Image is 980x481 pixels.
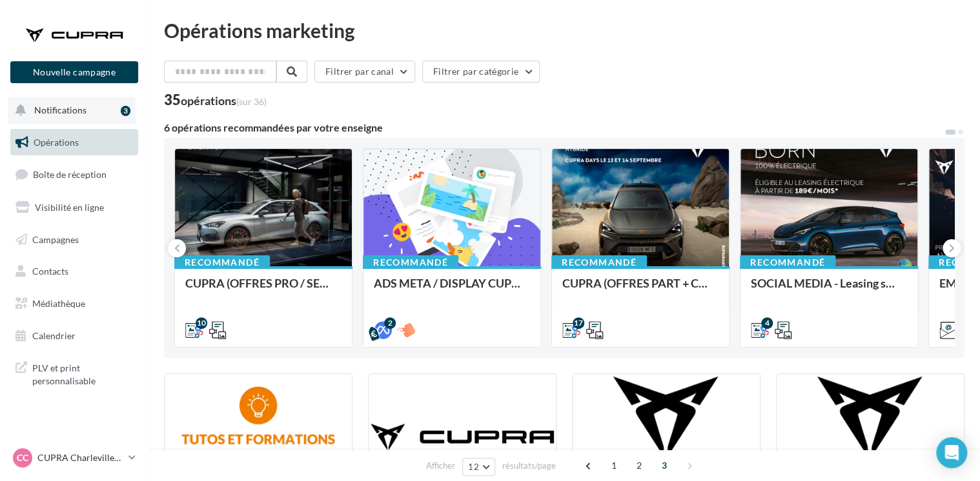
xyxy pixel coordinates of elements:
span: Opérations [34,137,79,148]
a: CC CUPRA Charleville-[GEOGRAPHIC_DATA] [10,446,138,470]
div: 6 opérations recommandées par votre enseigne [164,123,944,133]
span: 2 [629,455,649,476]
a: Médiathèque [8,290,141,317]
div: CUPRA (OFFRES PART + CUPRA DAYS / SEPT) - SOCIAL MEDIA [562,277,719,302]
span: Boîte de réception [33,169,107,180]
a: Contacts [8,258,141,285]
div: Recommandé [740,255,835,270]
span: Afficher [426,460,455,472]
span: CC [17,451,28,464]
p: CUPRA Charleville-[GEOGRAPHIC_DATA] [37,451,123,464]
div: Opérations marketing [164,21,965,40]
button: Nouvelle campagne [10,61,138,83]
a: PLV et print personnalisable [8,354,141,392]
div: Recommandé [551,255,647,270]
div: ADS META / DISPLAY CUPRA DAYS Septembre 2025 [374,277,530,302]
div: 10 [196,317,207,329]
a: Opérations [8,129,141,156]
button: Filtrer par catégorie [422,61,540,83]
div: opérations [181,95,267,106]
div: 17 [573,317,584,329]
button: Filtrer par canal [314,61,415,83]
div: CUPRA (OFFRES PRO / SEPT) - SOCIAL MEDIA [185,277,342,302]
span: Campagnes [32,233,79,244]
span: Contacts [32,266,68,277]
div: Recommandé [174,255,270,270]
div: 35 [164,93,267,107]
button: Notifications 3 [8,97,136,124]
a: Visibilité en ligne [8,194,141,221]
div: 2 [384,317,396,329]
div: 4 [761,317,773,329]
span: 12 [468,462,479,472]
span: Calendrier [32,330,76,341]
span: Visibilité en ligne [35,202,104,213]
div: SOCIAL MEDIA - Leasing social électrique - CUPRA Born [751,277,907,302]
span: Notifications [34,104,87,115]
span: PLV et print personnalisable [32,359,133,387]
span: 3 [654,455,675,476]
span: 1 [604,455,624,476]
a: Calendrier [8,322,141,349]
span: résultats/page [502,460,556,472]
div: 3 [121,106,130,116]
div: Open Intercom Messenger [936,437,967,468]
a: Boîte de réception [8,161,141,188]
div: Recommandé [363,255,458,270]
span: Médiathèque [32,298,85,309]
span: (sur 36) [236,96,267,107]
a: Campagnes [8,226,141,253]
button: 12 [462,458,495,476]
